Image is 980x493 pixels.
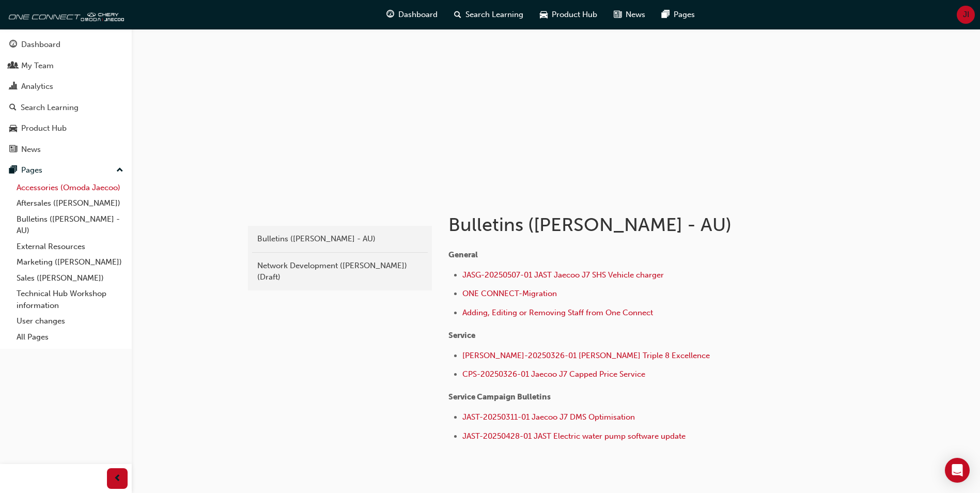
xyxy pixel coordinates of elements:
a: car-iconProduct Hub [532,4,605,25]
span: Dashboard [398,9,438,21]
span: news-icon [614,8,621,21]
a: All Pages [12,329,128,345]
span: General [448,250,478,259]
div: Product Hub [21,122,67,134]
span: car-icon [9,124,17,133]
span: Service Campaign Bulletins [448,392,551,402]
span: people-icon [9,61,17,71]
a: JAST-20250428-01 JAST Electric water pump software update [462,432,686,441]
a: Sales ([PERSON_NAME]) [12,270,128,286]
button: JI [957,6,975,24]
span: Search Learning [465,9,523,21]
a: search-iconSearch Learning [446,4,532,25]
div: Open Intercom Messenger [945,458,970,483]
a: External Resources [12,239,128,255]
span: chart-icon [9,82,17,91]
a: News [4,140,128,159]
span: up-icon [116,164,123,177]
span: guage-icon [386,8,394,21]
a: Product Hub [4,119,128,138]
div: Pages [21,164,42,176]
span: News [626,9,645,21]
button: Pages [4,161,128,180]
a: CPS-20250326-01 Jaecoo J7 Capped Price Service [462,369,645,379]
div: My Team [21,60,54,72]
button: DashboardMy TeamAnalyticsSearch LearningProduct HubNews [4,33,128,161]
div: Dashboard [21,39,60,51]
a: news-iconNews [605,4,654,25]
a: JASG-20250507-01 JAST Jaecoo J7 SHS Vehicle charger [462,270,664,280]
div: News [21,144,41,156]
div: Bulletins ([PERSON_NAME] - AU) [257,233,423,245]
span: guage-icon [9,40,17,50]
span: Product Hub [552,9,597,21]
div: Search Learning [21,102,79,114]
a: Technical Hub Workshop information [12,286,128,313]
div: Analytics [21,81,53,93]
span: news-icon [9,145,17,155]
a: Accessories (Omoda Jaecoo) [12,180,128,196]
span: prev-icon [114,472,121,485]
a: pages-iconPages [654,4,703,25]
span: search-icon [454,8,461,21]
a: [PERSON_NAME]-20250326-01 [PERSON_NAME] Triple 8 Excellence [462,351,710,360]
h1: Bulletins ([PERSON_NAME] - AU) [448,213,787,236]
span: Pages [674,9,695,21]
span: Service [448,331,475,340]
span: JI [963,9,969,21]
a: My Team [4,56,128,75]
a: Analytics [4,77,128,96]
a: Dashboard [4,35,128,54]
span: search-icon [9,103,17,113]
div: Network Development ([PERSON_NAME]) (Draft) [257,260,423,283]
a: User changes [12,313,128,329]
a: guage-iconDashboard [378,4,446,25]
a: ONE CONNECT-Migration [462,289,557,298]
a: Network Development ([PERSON_NAME]) (Draft) [252,257,428,286]
a: Adding, Editing or Removing Staff from One Connect [462,308,653,317]
a: Bulletins ([PERSON_NAME] - AU) [252,230,428,248]
a: Marketing ([PERSON_NAME]) [12,254,128,270]
img: oneconnect [5,4,124,25]
span: pages-icon [662,8,670,21]
span: car-icon [540,8,548,21]
a: Search Learning [4,98,128,117]
span: pages-icon [9,166,17,175]
a: Aftersales ([PERSON_NAME]) [12,195,128,211]
a: JAST-20250311-01 Jaecoo J7 DMS Optimisation [462,412,635,422]
a: Bulletins ([PERSON_NAME] - AU) [12,211,128,239]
